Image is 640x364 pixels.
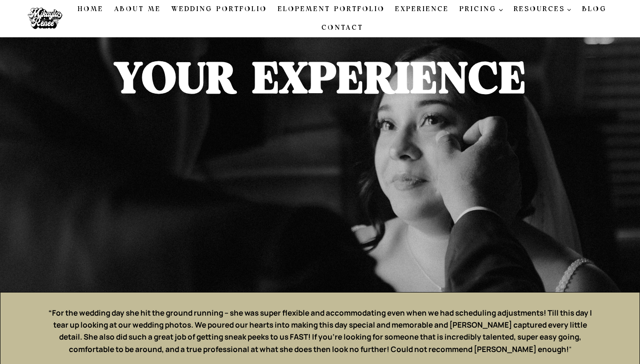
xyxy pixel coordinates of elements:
a: Contact [316,19,368,37]
p: “ [44,307,596,355]
span: RESOURCES [514,4,572,15]
strong: “For the wedding day she hit the ground running – she was super flexible and accommodating even w... [48,308,592,354]
strong: YOUR EXPERIENCE [114,59,526,101]
span: PRICING [460,4,503,15]
img: Mikayla Renee Photo [23,3,67,34]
